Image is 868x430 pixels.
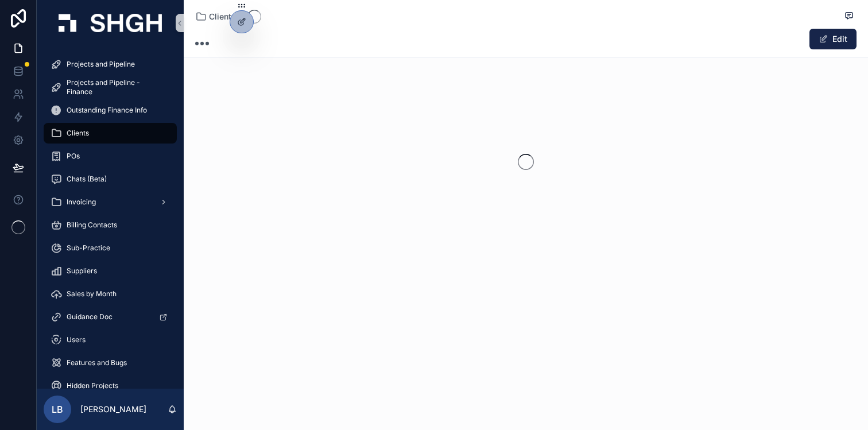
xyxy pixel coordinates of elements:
a: Sales by Month [44,284,177,304]
a: Billing Contacts [44,215,177,235]
span: Suppliers [67,266,97,276]
span: Features and Bugs [67,358,127,367]
a: Projects and Pipeline [44,54,177,75]
a: Chats (Beta) [44,169,177,189]
a: Clients [44,123,177,144]
a: Guidance Doc [44,307,177,327]
span: Sales by Month [67,289,117,299]
span: Chats (Beta) [67,175,107,184]
a: POs [44,146,177,166]
a: Users [44,330,177,350]
a: Sub-Practice [44,238,177,258]
span: Sub-Practice [67,243,110,253]
div: scrollable content [37,46,184,389]
a: Suppliers [44,261,177,281]
span: Invoicing [67,197,96,207]
span: Hidden Projects [67,381,118,390]
span: Clients [209,11,236,22]
a: Hidden Projects [44,375,177,396]
p: [PERSON_NAME] [80,404,146,415]
span: Projects and Pipeline - Finance [67,78,165,96]
span: Billing Contacts [67,220,117,230]
a: Projects and Pipeline - Finance [44,77,177,98]
span: Clients [67,129,89,138]
a: Features and Bugs [44,352,177,373]
span: POs [67,152,80,161]
a: Clients [195,11,236,22]
span: Guidance Doc [67,312,113,321]
span: Outstanding Finance Info [67,106,147,115]
button: Edit [809,29,857,49]
a: Invoicing [44,192,177,212]
span: LB [52,402,63,416]
span: Projects and Pipeline [67,60,135,69]
a: Outstanding Finance Info [44,100,177,121]
img: App logo [59,14,162,32]
span: Users [67,335,86,344]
